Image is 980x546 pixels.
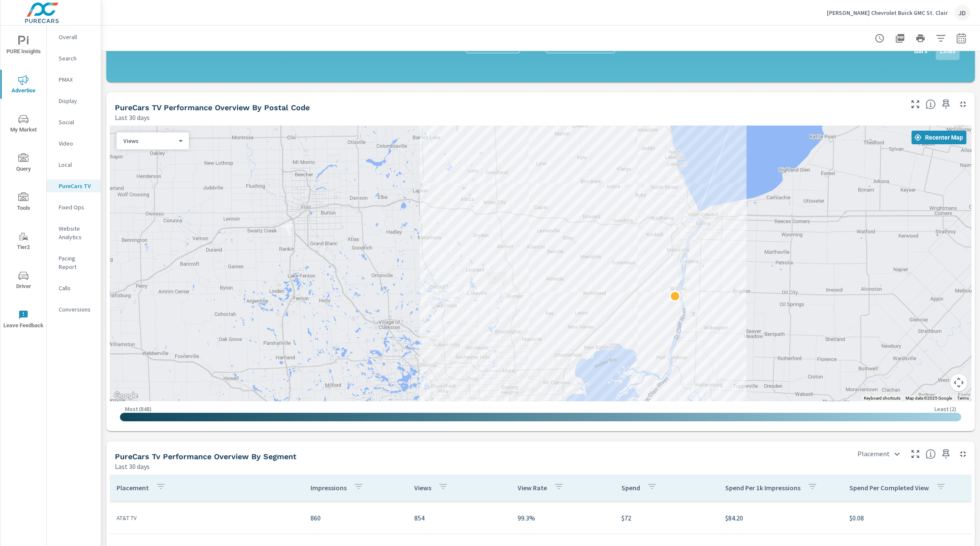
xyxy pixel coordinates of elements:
[725,513,836,523] p: $84.20
[956,97,970,111] button: Minimize Widget
[621,483,640,492] p: Spend
[311,483,347,492] p: Impressions
[47,94,101,107] div: Display
[912,30,929,47] button: Print Report
[47,201,101,214] div: Fixed Ops
[956,447,970,461] button: Minimize Widget
[59,97,94,105] p: Display
[518,513,608,523] p: 99.3%
[621,513,712,523] p: $72
[47,52,101,65] div: Search
[3,271,44,292] span: Driver
[59,284,94,292] p: Calls
[725,483,801,492] p: Spend Per 1k Impressions
[939,97,953,111] span: Save this to your personalized report
[414,483,431,492] p: Views
[47,303,101,316] div: Conversions
[47,73,101,86] div: PMAX
[59,54,94,63] p: Search
[852,446,905,461] div: Placement
[115,103,310,112] h5: PureCars TV Performance Overview By Postal Code
[112,390,140,401] a: Open this area in Google Maps (opens a new window)
[115,461,150,472] p: Last 30 days
[59,224,94,241] p: Website Analytics
[117,483,149,492] p: Placement
[0,26,46,339] div: nav menu
[950,374,967,391] button: Map camera controls
[59,139,94,148] p: Video
[47,137,101,150] div: Video
[957,396,969,400] a: Terms (opens in new tab)
[909,447,922,461] button: Make Fullscreen
[414,513,504,523] p: 854
[311,513,401,523] p: 860
[59,75,94,84] p: PMAX
[59,160,94,169] p: Local
[47,282,101,294] div: Calls
[3,232,44,252] span: Tier2
[926,99,936,109] span: Understand PureCars TV performance data by postal code. Individual postal codes can be selected a...
[3,153,44,174] span: Query
[909,97,922,111] button: Make Fullscreen
[47,222,101,243] div: Website Analytics
[3,310,44,331] span: Leave Feedback
[3,114,44,135] span: My Market
[117,137,182,145] div: Views
[934,405,956,413] p: Least ( 2 )
[3,36,44,57] span: PURE Insights
[47,158,101,171] div: Local
[912,131,966,144] button: Recenter Map
[47,180,101,192] div: PureCars TV
[518,483,547,492] p: View Rate
[59,182,94,190] p: PureCars TV
[827,9,948,17] p: [PERSON_NAME] Chevrolet Buick GMC St. Clair
[59,118,94,126] p: Social
[115,452,296,461] h5: PureCars Tv Performance Overview By Segment
[47,252,101,273] div: Pacing Report
[47,31,101,43] div: Overall
[115,112,150,123] p: Last 30 days
[59,305,94,314] p: Conversions
[3,75,44,96] span: Advertise
[849,513,964,523] p: $0.08
[926,449,936,459] span: This is a summary of PureCars TV performance by various segments. Use the dropdown in the top rig...
[892,30,909,47] button: "Export Report to PDF"
[112,390,140,401] img: Google
[906,396,952,400] span: Map data ©2025 Google
[59,254,94,271] p: Pacing Report
[59,33,94,41] p: Overall
[915,134,963,141] span: Recenter Map
[125,405,151,413] p: Most ( 848 )
[849,483,929,492] p: Spend Per Completed View
[123,137,175,145] p: Views
[864,395,900,401] button: Keyboard shortcuts
[117,514,297,522] p: AT&T TV
[939,447,953,461] span: Save this to your personalized report
[3,192,44,213] span: Tools
[47,116,101,129] div: Social
[59,203,94,212] p: Fixed Ops
[954,5,970,20] div: JD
